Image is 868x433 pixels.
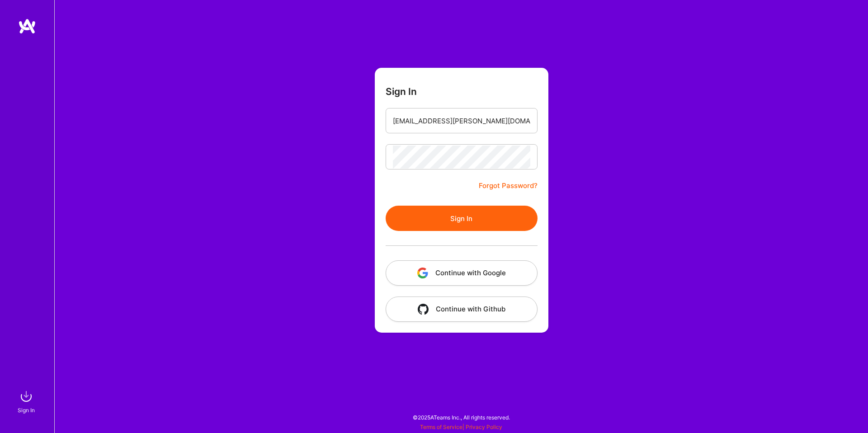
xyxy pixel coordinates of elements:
[479,180,538,191] a: Forgot Password?
[18,18,36,34] img: logo
[418,304,429,315] img: icon
[420,424,462,430] a: Terms of Service
[19,387,35,415] a: sign inSign In
[386,260,538,286] button: Continue with Google
[18,405,35,415] div: Sign In
[386,86,417,97] h3: Sign In
[417,268,428,278] img: icon
[17,387,35,405] img: sign in
[466,424,502,430] a: Privacy Policy
[393,109,530,132] input: Email...
[420,424,502,430] span: |
[54,406,868,428] div: © 2025 ATeams Inc., All rights reserved.
[386,297,538,322] button: Continue with Github
[386,206,538,231] button: Sign In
